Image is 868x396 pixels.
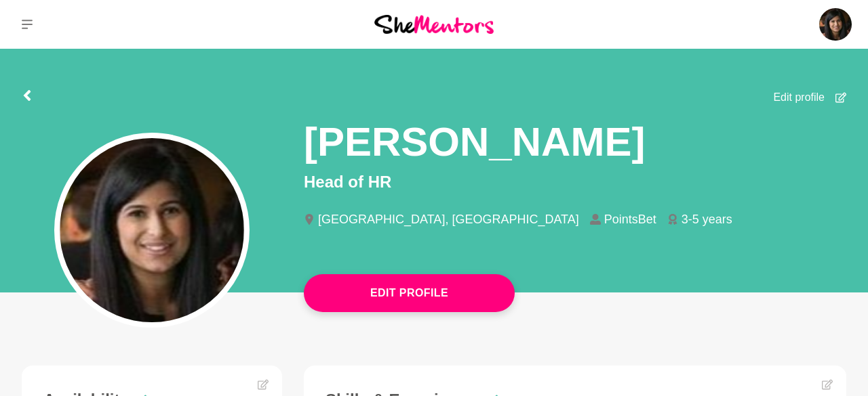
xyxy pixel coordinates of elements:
[667,213,743,225] li: 3-5 years
[304,116,645,167] h1: [PERSON_NAME]
[819,8,852,41] img: Aneesha Rao
[773,89,825,106] span: Edit profile
[304,274,515,312] button: Edit Profile
[590,213,667,225] li: PointsBet
[374,15,494,33] img: She Mentors Logo
[304,170,846,194] p: Head of HR
[304,213,590,225] li: [GEOGRAPHIC_DATA], [GEOGRAPHIC_DATA]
